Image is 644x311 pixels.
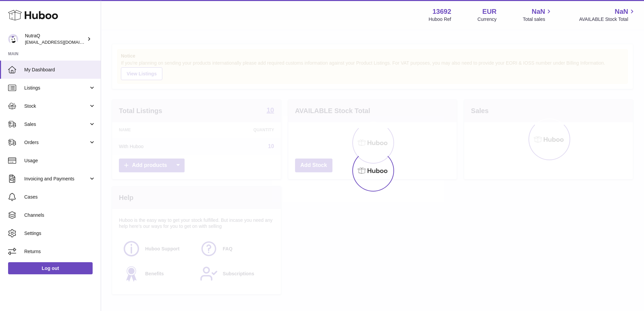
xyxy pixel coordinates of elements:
span: Sales [24,121,89,128]
img: log@nutraq.com [8,34,18,44]
span: Usage [24,158,96,164]
span: Settings [24,230,96,237]
span: Total sales [523,16,553,23]
span: My Dashboard [24,67,96,73]
span: AVAILABLE Stock Total [579,16,636,23]
span: Listings [24,85,89,91]
div: Huboo Ref [429,16,451,23]
span: Orders [24,139,89,146]
strong: 13692 [432,7,451,16]
span: Returns [24,248,96,255]
a: Log out [8,262,93,274]
a: NaN AVAILABLE Stock Total [579,7,636,23]
span: NaN [615,7,628,16]
div: Currency [478,16,497,23]
span: Stock [24,103,89,109]
span: [EMAIL_ADDRESS][DOMAIN_NAME] [25,39,99,45]
span: Cases [24,194,96,200]
a: NaN Total sales [523,7,553,23]
div: NutraQ [25,33,86,45]
span: Channels [24,212,96,218]
span: NaN [532,7,545,16]
span: Invoicing and Payments [24,176,89,182]
strong: EUR [482,7,496,16]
